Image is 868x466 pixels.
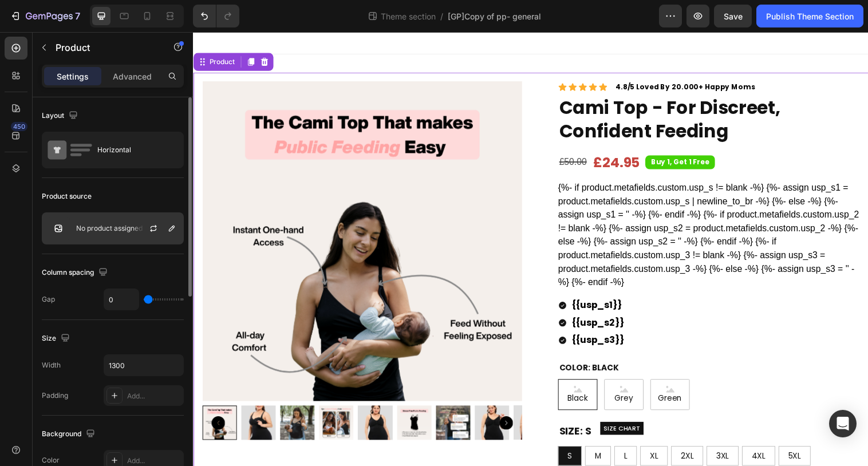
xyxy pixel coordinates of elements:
[440,10,443,22] span: /
[371,64,678,114] h1: Cami Top - For Discreet, Confident Feeding
[127,391,181,401] div: Add...
[378,10,438,22] span: Theme section
[406,123,455,143] div: £24.95
[429,51,571,61] strong: 4.8/5 Loved By 20.000+ Happy Moms
[56,41,153,54] p: Product
[417,398,455,409] p: SIZE CHART
[448,10,541,22] span: [GP]Copy of pp- general
[57,70,89,82] p: Settings
[371,335,434,348] legend: Color: Black
[11,122,27,131] div: 450
[76,224,143,232] p: No product assigned
[104,355,183,376] input: Auto
[496,425,509,437] span: 2XL
[42,265,110,281] div: Column spacing
[42,390,68,401] div: Padding
[42,455,60,465] div: Color
[724,11,743,21] span: Save
[385,289,438,302] strong: {{usp_s2}}
[371,152,678,262] div: {%- if product.metafields.custom.usp_s != blank -%} {%- assign usp_s1 = product.metafields.custom...
[42,331,72,346] div: Size
[127,456,181,466] div: Add...
[97,137,167,163] div: Horizontal
[568,425,582,437] span: 4XL
[381,425,385,437] span: S
[311,391,325,405] button: Carousel Next Arrow
[42,426,97,442] div: Background
[714,5,752,27] button: Save
[193,32,868,466] iframe: Design area
[756,5,863,27] button: Publish Theme Section
[471,367,500,377] span: Green
[438,425,441,437] span: L
[378,367,404,377] span: Black
[464,425,473,437] span: XL
[385,271,436,285] strong: {{usp_s1}}
[385,307,438,320] strong: {{usp_s3}}
[113,70,152,82] p: Advanced
[605,425,618,437] span: 5XL
[5,5,85,27] button: 7
[42,108,80,124] div: Layout
[427,367,450,377] span: Grey
[42,294,55,305] div: Gap
[371,123,401,142] div: £50.00
[532,425,545,437] span: 3XL
[42,360,61,370] div: Width
[766,10,854,22] div: Publish Theme Section
[460,125,531,139] pre: Buy 1, Get 1 Free
[371,398,406,414] legend: Size: S
[14,25,44,35] div: Product
[47,217,70,240] img: no image transparent
[75,9,80,23] p: 7
[829,410,857,437] div: Open Intercom Messenger
[414,397,458,410] button: <p>SIZE CHART</p>
[408,425,415,437] span: M
[42,191,92,202] div: Product source
[193,5,239,27] div: Undo/Redo
[104,289,139,310] input: Auto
